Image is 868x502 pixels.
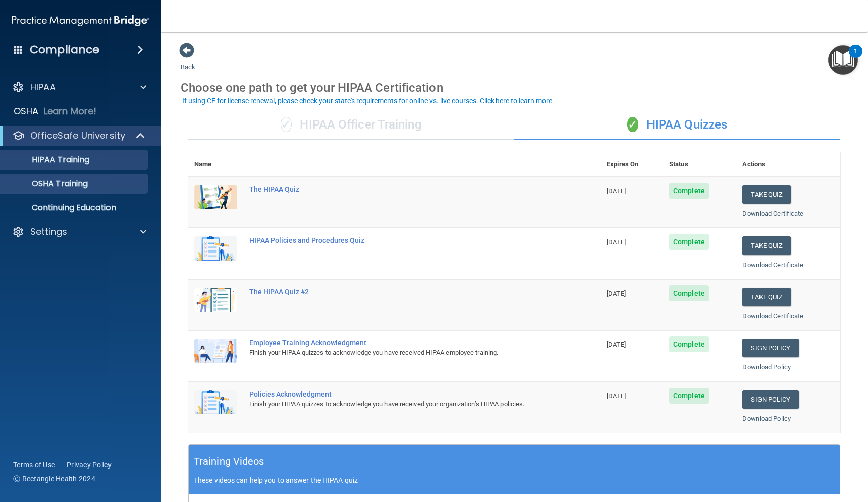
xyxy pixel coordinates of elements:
[12,130,146,142] a: OfficeSafe University
[742,261,803,269] a: Download Certificate
[67,460,112,470] a: Privacy Policy
[7,179,88,189] p: OSHA Training
[281,117,292,132] span: ✓
[249,390,551,398] div: Policies Acknowledgment
[30,43,99,57] h4: Compliance
[181,51,195,71] a: Back
[607,290,626,297] span: [DATE]
[742,363,791,371] a: Download Policy
[742,339,798,357] a: Sign Policy
[181,96,556,106] button: If using CE for license renewal, please check your state's requirements for online vs. live cours...
[249,398,551,410] div: Finish your HIPAA quizzes to acknowledge you have received your organization’s HIPAA policies.
[249,339,551,347] div: Employee Training Acknowledgment
[607,341,626,348] span: [DATE]
[44,105,97,117] p: Learn More!
[7,155,89,165] p: HIPAA Training
[30,226,67,238] p: Settings
[742,390,798,409] a: Sign Policy
[249,185,551,193] div: The HIPAA Quiz
[669,234,709,250] span: Complete
[627,117,638,132] span: ✓
[742,210,803,217] a: Download Certificate
[30,81,56,93] p: HIPAA
[854,51,857,64] div: 1
[742,415,791,422] a: Download Policy
[12,11,149,31] img: PMB logo
[30,130,125,142] p: OfficeSafe University
[669,285,709,301] span: Complete
[188,110,514,140] div: HIPAA Officer Training
[742,312,803,320] a: Download Certificate
[607,392,626,400] span: [DATE]
[607,187,626,195] span: [DATE]
[669,183,709,199] span: Complete
[13,474,95,484] span: Ⓒ Rectangle Health 2024
[742,236,791,255] button: Take Quiz
[249,236,551,244] div: HIPAA Policies and Procedures Quiz
[13,460,55,470] a: Terms of Use
[607,238,626,246] span: [DATE]
[194,453,264,470] h5: Training Videos
[249,288,551,296] div: The HIPAA Quiz #2
[182,97,554,104] div: If using CE for license renewal, please check your state's requirements for online vs. live cours...
[249,347,551,359] div: Finish your HIPAA quizzes to acknowledge you have received HIPAA employee training.
[669,336,709,352] span: Complete
[7,203,144,213] p: Continuing Education
[14,105,39,117] p: OSHA
[601,152,663,177] th: Expires On
[181,73,848,102] div: Choose one path to get your HIPAA Certification
[742,185,791,204] button: Take Quiz
[742,288,791,306] button: Take Quiz
[12,81,146,93] a: HIPAA
[194,476,835,484] p: These videos can help you to answer the HIPAA quiz
[12,226,146,238] a: Settings
[828,45,858,75] button: Open Resource Center, 1 new notification
[736,152,840,177] th: Actions
[188,152,243,177] th: Name
[514,110,840,140] div: HIPAA Quizzes
[663,152,736,177] th: Status
[669,388,709,404] span: Complete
